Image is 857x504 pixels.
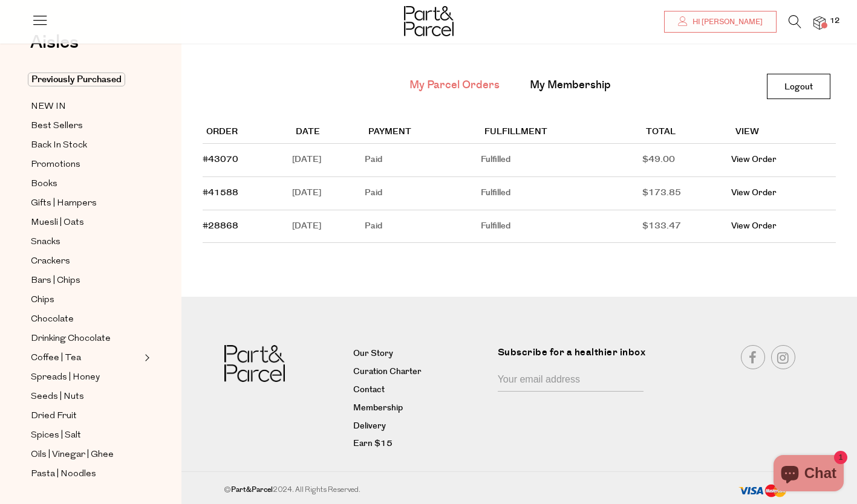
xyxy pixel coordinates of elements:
span: Bars | Chips [31,274,80,288]
a: Logout [767,74,830,99]
td: Paid [365,210,481,244]
a: #28868 [203,220,238,232]
a: View Order [731,153,777,166]
td: [DATE] [292,210,365,244]
span: Coffee | Tea [31,351,81,366]
a: Spreads | Honey [31,370,141,385]
a: Pasta | Noodles [31,467,141,482]
a: View Order [731,187,777,199]
td: [DATE] [292,144,365,177]
a: My Membership [530,77,611,93]
a: Contact [353,383,489,398]
a: Bars | Chips [31,273,141,288]
td: Fulfilled [481,210,643,244]
a: View Order [731,220,777,232]
span: Best Sellers [31,119,83,134]
span: Dried Fruit [31,409,77,424]
span: Previously Purchased [28,73,125,86]
span: Drinking Chocolate [31,332,111,346]
a: Spices | Salt [31,428,141,443]
b: Part&Parcel [231,485,273,495]
span: Spices | Salt [31,428,81,443]
a: Aisles [30,33,79,63]
a: Back In Stock [31,138,141,153]
span: Hi [PERSON_NAME] [689,17,763,27]
td: Paid [365,144,481,177]
a: Crackers [31,254,141,269]
label: Subscribe for a healthier inbox [498,345,651,369]
input: Your email address [498,369,644,392]
button: Expand/Collapse Coffee | Tea [142,351,150,365]
td: $49.00 [642,144,731,177]
th: Payment [365,121,481,144]
a: Books [31,176,141,192]
a: My Parcel Orders [409,77,500,93]
a: Hi [PERSON_NAME] [664,11,777,33]
a: Drinking Chocolate [31,331,141,346]
th: Fulfillment [481,121,643,144]
a: Membership [353,401,489,416]
a: Seeds | Nuts [31,389,141,404]
a: #43070 [203,153,238,166]
td: [DATE] [292,177,365,210]
a: Earn $15 [353,437,489,451]
span: Oils | Vinegar | Ghee [31,448,114,462]
div: © 2024. All Rights Reserved. [200,484,661,496]
a: Oils | Vinegar | Ghee [31,447,141,462]
span: Pasta | Noodles [31,467,96,482]
span: Seeds | Nuts [31,390,84,404]
td: $133.47 [642,210,731,244]
a: Coffee | Tea [31,351,141,366]
a: Dried Fruit [31,409,141,424]
span: Books [31,177,57,192]
a: Best Sellers [31,118,141,134]
th: View [731,121,836,144]
inbox-online-store-chat: Shopify online store chat [770,455,847,494]
img: Part&Parcel [224,345,285,382]
td: $173.85 [642,177,731,210]
span: Crackers [31,254,70,269]
a: #41588 [203,187,238,199]
span: Chocolate [31,312,74,327]
span: Muesli | Oats [31,216,84,230]
a: Curation Charter [353,365,489,380]
span: Gifts | Hampers [31,196,97,211]
a: Delivery [353,419,489,434]
a: Previously Purchased [31,73,141,87]
td: Fulfilled [481,144,643,177]
th: Order [203,121,292,144]
a: 12 [813,16,826,29]
span: Snacks [31,235,60,250]
span: Spreads | Honey [31,370,100,385]
span: 12 [827,16,842,27]
th: Date [292,121,365,144]
a: Gifts | Hampers [31,196,141,211]
img: Part&Parcel [404,6,454,36]
a: Chips [31,292,141,308]
a: Our Story [353,347,489,361]
img: payment-methods.png [738,484,787,498]
span: Back In Stock [31,138,87,153]
a: Muesli | Oats [31,215,141,230]
span: Promotions [31,158,80,172]
span: Chips [31,293,54,308]
a: Chocolate [31,312,141,327]
a: Promotions [31,157,141,172]
a: Snacks [31,234,141,250]
td: Paid [365,177,481,210]
span: NEW IN [31,100,66,114]
a: NEW IN [31,99,141,114]
td: Fulfilled [481,177,643,210]
th: Total [642,121,731,144]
